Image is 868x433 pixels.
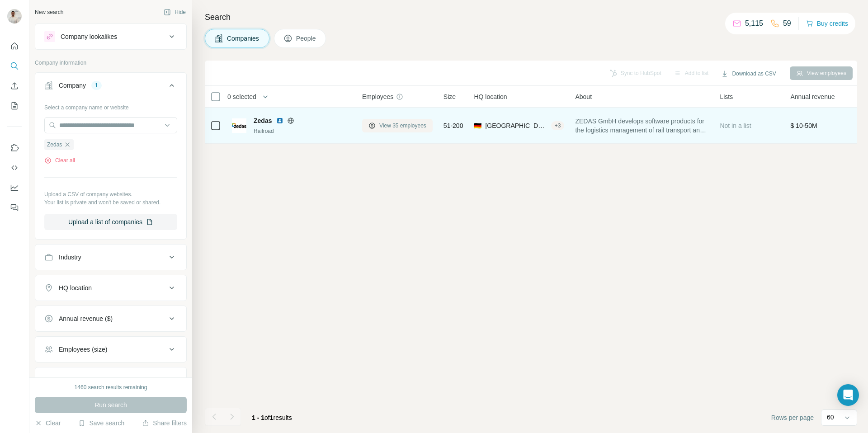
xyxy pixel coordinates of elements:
div: 1460 search results remaining [75,383,147,391]
p: Company information [35,59,187,67]
button: Save search [78,419,124,428]
div: Select a company name or website [44,100,177,112]
button: Employees (size) [35,339,186,360]
button: Share filters [142,419,187,428]
button: View 35 employees [362,119,433,132]
span: People [296,34,317,43]
h4: Search [205,11,857,24]
span: Zedas [47,141,62,149]
span: Zedas [254,116,272,125]
p: Upload a CSV of company websites. [44,190,177,198]
button: Search [7,58,22,74]
button: Use Surfe API [7,160,22,176]
button: Enrich CSV [7,78,22,94]
span: HQ location [474,92,507,101]
span: About [575,92,592,101]
span: 1 - 1 [252,414,264,421]
span: of [264,414,270,421]
button: Clear all [44,156,75,165]
div: Company [59,81,86,90]
div: Company lookalikes [61,32,117,41]
span: [GEOGRAPHIC_DATA], [GEOGRAPHIC_DATA] [485,121,547,130]
button: Upload a list of companies [44,214,177,230]
div: HQ location [59,283,92,292]
div: Annual revenue ($) [59,314,113,323]
span: results [252,414,292,421]
button: Quick start [7,38,22,54]
button: Feedback [7,199,22,216]
div: Employees (size) [59,345,107,354]
span: 🇩🇪 [474,121,481,130]
button: Technologies [35,369,186,391]
img: Logo of Zedas [232,118,246,133]
span: 51-200 [443,121,463,130]
button: My lists [7,98,22,114]
button: Clear [35,419,61,428]
div: 1 [91,81,102,89]
button: Hide [157,5,192,19]
span: 0 selected [227,92,256,101]
div: Technologies [59,376,96,385]
button: Buy credits [806,17,848,30]
p: 5,115 [745,18,763,29]
button: Industry [35,246,186,268]
div: + 3 [551,122,565,130]
span: Size [443,92,456,101]
span: Rows per page [771,413,814,422]
span: Employees [362,92,393,101]
p: 60 [827,413,834,422]
button: Download as CSV [715,67,782,80]
div: New search [35,8,63,16]
span: 1 [270,414,274,421]
img: Avatar [7,9,22,24]
button: Use Surfe on LinkedIn [7,140,22,156]
p: 59 [783,18,791,29]
span: $ 10-50M [790,122,817,129]
button: Dashboard [7,179,22,196]
button: Annual revenue ($) [35,308,186,329]
span: Not in a list [720,122,751,129]
span: Lists [720,92,733,101]
button: Company lookalikes [35,26,186,47]
span: Companies [227,34,260,43]
p: Your list is private and won't be saved or shared. [44,198,177,207]
img: LinkedIn logo [276,117,283,124]
button: Company1 [35,75,186,100]
span: ZEDAS GmbH develops software products for the logistics management of rail transport and for the ... [575,117,709,135]
button: HQ location [35,277,186,299]
div: Railroad [254,127,351,135]
div: Industry [59,253,81,262]
span: View 35 employees [379,122,426,130]
span: Annual revenue [790,92,835,101]
div: Open Intercom Messenger [837,384,859,406]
